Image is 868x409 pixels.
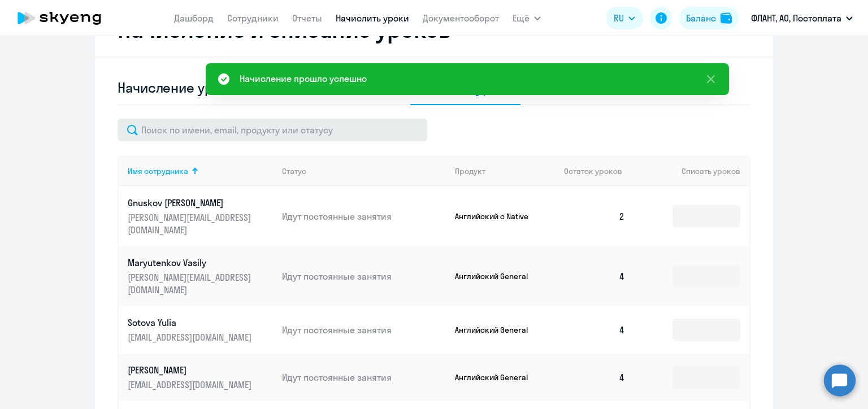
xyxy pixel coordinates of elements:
[614,11,624,25] span: RU
[282,371,446,384] p: Идут постоянные занятия
[564,166,634,176] div: Остаток уроков
[128,256,273,296] a: Maryutenkov Vasily[PERSON_NAME][EMAIL_ADDRESS][DOMAIN_NAME]
[282,166,306,176] div: Статус
[118,79,242,97] div: Начисление уроков
[455,166,485,176] div: Продукт
[128,364,254,376] p: [PERSON_NAME]
[513,7,541,29] button: Ещё
[745,5,858,32] button: ФЛАНТ, АО, Постоплата
[240,72,367,85] div: Начисление прошло успешно
[455,325,540,335] p: Английский General
[751,11,841,25] p: ФЛАНТ, АО, Постоплата
[128,256,254,269] p: Maryutenkov Vasily
[606,7,643,29] button: RU
[564,166,622,176] span: Остаток уроков
[555,246,634,306] td: 4
[128,197,254,209] p: Gnuskov [PERSON_NAME]
[679,7,739,29] button: Балансbalance
[128,271,254,296] p: [PERSON_NAME][EMAIL_ADDRESS][DOMAIN_NAME]
[555,306,634,354] td: 4
[282,210,446,223] p: Идут постоянные занятия
[513,11,530,25] span: Ещё
[118,16,750,43] h2: Начисление и списание уроков
[455,211,540,221] p: Английский с Native
[721,12,732,24] img: balance
[455,166,555,176] div: Продукт
[128,316,254,329] p: Sotova Yulia
[282,166,446,176] div: Статус
[282,270,446,282] p: Идут постоянные занятия
[423,12,499,24] a: Документооборот
[174,12,214,24] a: Дашборд
[118,119,427,141] input: Поиск по имени, email, продукту или статусу
[128,316,273,343] a: Sotova Yulia[EMAIL_ADDRESS][DOMAIN_NAME]
[128,166,273,176] div: Имя сотрудника
[227,12,279,24] a: Сотрудники
[282,324,446,336] p: Идут постоянные занятия
[128,364,273,391] a: [PERSON_NAME][EMAIL_ADDRESS][DOMAIN_NAME]
[336,12,409,24] a: Начислить уроки
[292,12,322,24] a: Отчеты
[555,186,634,246] td: 2
[634,156,749,186] th: Списать уроков
[686,11,716,25] div: Баланс
[555,354,634,401] td: 4
[455,372,540,382] p: Английский General
[455,271,540,281] p: Английский General
[128,331,254,343] p: [EMAIL_ADDRESS][DOMAIN_NAME]
[128,378,254,391] p: [EMAIL_ADDRESS][DOMAIN_NAME]
[128,166,188,176] div: Имя сотрудника
[128,211,254,236] p: [PERSON_NAME][EMAIL_ADDRESS][DOMAIN_NAME]
[128,197,273,236] a: Gnuskov [PERSON_NAME][PERSON_NAME][EMAIL_ADDRESS][DOMAIN_NAME]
